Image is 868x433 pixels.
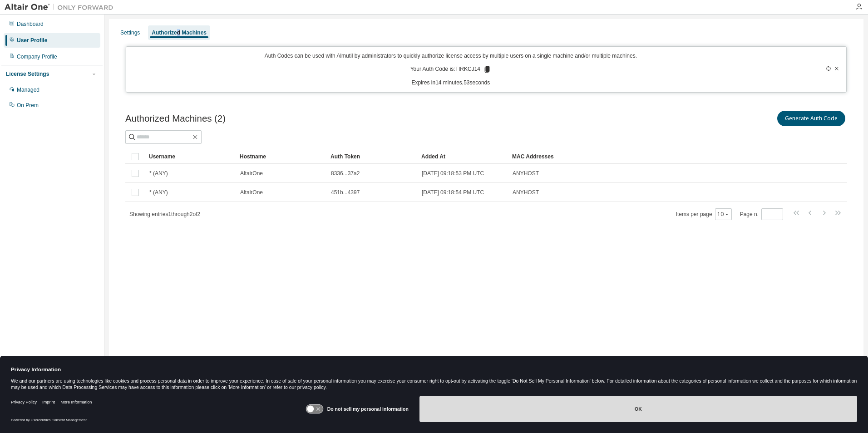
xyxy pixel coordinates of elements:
[17,102,39,109] div: On Prem
[17,20,44,28] div: Dashboard
[331,189,360,196] span: 451b...4397
[240,149,323,164] div: Hostname
[513,170,539,177] span: ANYHOST
[5,3,118,12] img: Altair One
[132,79,770,87] p: Expires in 14 minutes, 53 seconds
[410,65,491,74] p: Your Auth Code is: TIRKCJ14
[717,211,730,218] button: 10
[149,149,232,164] div: Username
[421,149,505,164] div: Added At
[512,149,752,164] div: MAC Addresses
[740,208,783,220] span: Page n.
[240,189,263,196] span: AltairOne
[422,170,484,177] span: [DATE] 09:18:53 PM UTC
[331,170,360,177] span: 8336...37a2
[330,149,414,164] div: Auth Token
[17,37,47,44] div: User Profile
[125,113,226,124] span: Authorized Machines (2)
[17,86,39,93] div: Managed
[132,52,770,60] p: Auth Codes can be used with Almutil by administrators to quickly authorize license access by mult...
[17,53,57,60] div: Company Profile
[129,211,200,217] span: Showing entries 1 through 2 of 2
[149,189,168,196] span: * (ANY)
[120,29,140,36] div: Settings
[149,170,168,177] span: * (ANY)
[513,189,539,196] span: ANYHOST
[152,29,207,36] div: Authorized Machines
[777,111,845,126] button: Generate Auth Code
[240,170,263,177] span: AltairOne
[676,208,732,220] span: Items per page
[6,70,49,78] div: License Settings
[422,189,484,196] span: [DATE] 09:18:54 PM UTC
